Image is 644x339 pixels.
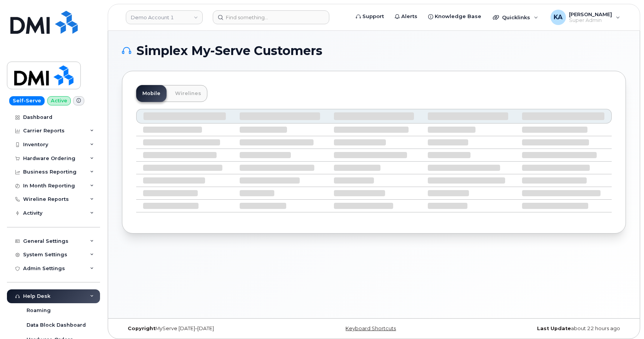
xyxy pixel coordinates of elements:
span: Simplex My-Serve Customers [137,45,322,57]
a: Wirelines [169,85,207,102]
a: Keyboard Shortcuts [345,326,396,331]
strong: Last Update [537,326,571,331]
div: about 22 hours ago [458,326,626,332]
strong: Copyright [128,326,155,331]
a: Mobile [136,85,167,102]
div: MyServe [DATE]–[DATE] [122,326,290,332]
